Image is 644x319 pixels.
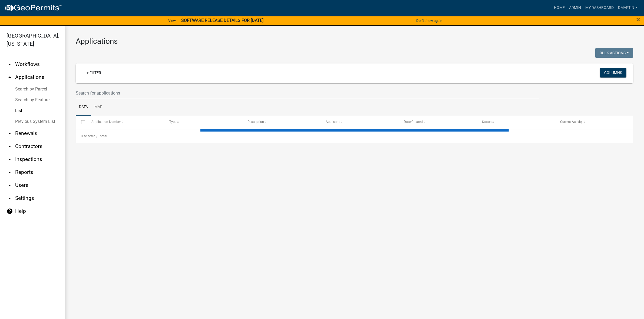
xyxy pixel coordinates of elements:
span: Description [247,120,264,124]
i: arrow_drop_down [6,182,13,189]
div: 0 total [76,129,633,143]
i: help [6,208,13,214]
span: Application Number [91,120,121,124]
input: Search for applications [76,88,539,99]
span: Applicant [326,120,340,124]
i: arrow_drop_down [6,61,13,68]
a: + Filter [82,68,105,78]
datatable-header-cell: Applicant [321,116,399,129]
span: Date Created [404,120,423,124]
a: Map [91,99,106,116]
span: × [636,16,640,23]
span: Type [170,120,177,124]
a: Admin [567,3,583,13]
datatable-header-cell: Date Created [399,116,477,129]
strong: SOFTWARE RELEASE DETAILS FOR [DATE] [181,18,263,23]
a: View [166,16,178,25]
a: dmartin [616,3,640,13]
datatable-header-cell: Description [242,116,321,129]
span: 0 selected / [81,134,98,138]
a: Data [76,99,91,116]
button: Don't show again [414,16,444,25]
button: Bulk Actions [595,48,633,58]
i: arrow_drop_down [6,143,13,150]
datatable-header-cell: Current Activity [555,116,633,129]
span: Current Activity [560,120,583,124]
datatable-header-cell: Type [164,116,242,129]
datatable-header-cell: Select [76,116,86,129]
h3: Applications [76,37,633,46]
i: arrow_drop_down [6,169,13,176]
i: arrow_drop_up [6,74,13,80]
a: My Dashboard [583,3,616,13]
datatable-header-cell: Application Number [86,116,164,129]
span: Status [482,120,491,124]
button: Columns [600,68,626,78]
i: arrow_drop_down [6,130,13,137]
a: Home [552,3,567,13]
datatable-header-cell: Status [477,116,555,129]
i: arrow_drop_down [6,156,13,163]
i: arrow_drop_down [6,195,13,202]
button: Close [636,16,640,23]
